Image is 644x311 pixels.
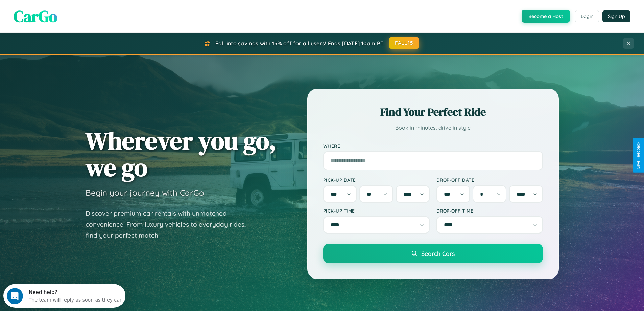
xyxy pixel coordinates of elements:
[25,11,119,18] div: The team will reply as soon as they can
[323,177,430,183] label: Pick-up Date
[86,187,204,198] h3: Begin your journey with CarGo
[215,40,385,47] span: Fall into savings with 15% off for all users! Ends [DATE] 10am PT.
[636,142,641,169] div: Give Feedback
[7,288,23,304] iframe: Intercom live chat
[436,177,543,183] label: Drop-off Date
[323,105,543,119] h2: Find Your Perfect Ride
[323,208,430,214] label: Pick-up Time
[86,127,276,181] h1: Wherever you go, we go
[323,123,543,133] p: Book in minutes, drive in style
[602,10,630,22] button: Sign Up
[3,284,125,308] iframe: Intercom live chat discovery launcher
[323,244,543,263] button: Search Cars
[25,6,119,11] div: Need help?
[522,10,570,23] button: Become a Host
[86,208,255,241] p: Discover premium car rentals with unmatched convenience. From luxury vehicles to everyday rides, ...
[3,3,126,21] div: Open Intercom Messenger
[389,37,419,49] button: FALL15
[323,143,543,149] label: Where
[575,10,599,22] button: Login
[421,250,455,257] span: Search Cars
[436,208,543,214] label: Drop-off Time
[14,5,57,27] span: CarGo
